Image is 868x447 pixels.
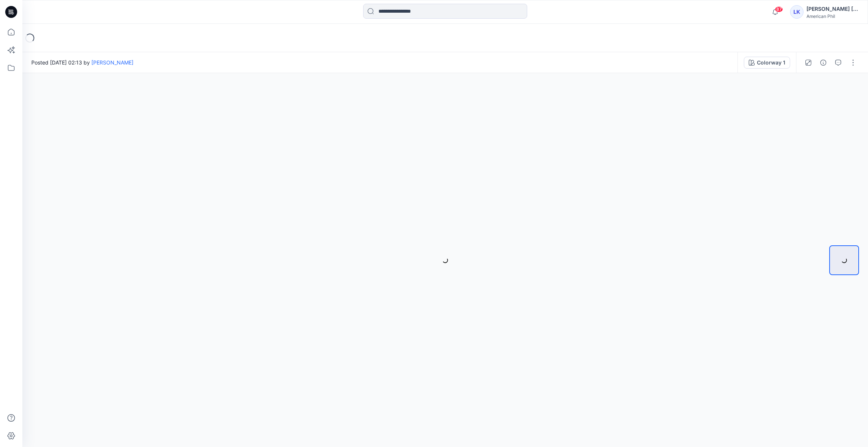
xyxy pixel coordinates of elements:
[31,59,133,66] span: Posted [DATE] 02:13 by
[91,59,133,66] a: [PERSON_NAME]
[790,5,803,19] div: LK
[817,57,829,69] button: Details
[744,57,790,69] button: Colorway 1
[775,6,783,12] span: 87
[806,4,859,13] div: [PERSON_NAME] [PERSON_NAME]
[806,13,859,19] div: American Phil
[757,59,785,67] div: Colorway 1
